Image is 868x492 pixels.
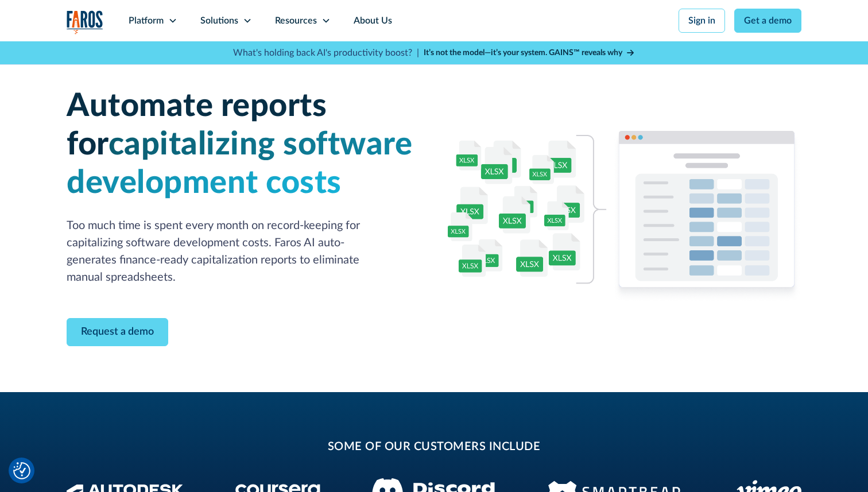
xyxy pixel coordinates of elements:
[67,87,420,203] h1: Automate reports for
[200,14,238,28] div: Solutions
[67,10,103,34] img: Logo of the analytics and reporting company Faros.
[129,14,164,28] div: Platform
[67,10,103,34] a: home
[158,438,710,455] h2: some of our customers include
[67,217,420,286] p: Too much time is spent every month on record-keeping for capitalizing software development costs....
[679,9,725,33] a: Sign in
[424,49,622,57] strong: It’s not the model—it’s your system. GAINS™ reveals why
[448,131,801,302] img: a graphic showing complex manual spreadsheets turning into a clear and concise dashboard report
[67,129,412,199] span: capitalizing software development costs
[67,318,168,346] a: Contact Modal
[275,14,317,28] div: Resources
[734,9,801,33] a: Get a demo
[13,462,30,479] img: Revisit consent button
[424,47,635,59] a: It’s not the model—it’s your system. GAINS™ reveals why
[233,46,419,60] p: What's holding back AI's productivity boost? |
[13,462,30,479] button: Cookie Settings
